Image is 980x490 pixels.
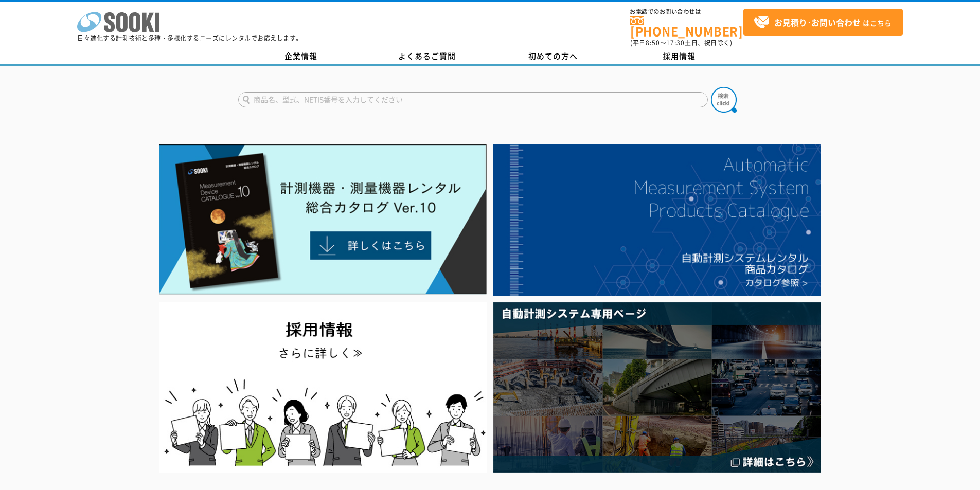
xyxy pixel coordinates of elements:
[493,144,821,296] img: 自動計測システムカタログ
[159,144,487,295] img: Catalog Ver10
[630,16,743,37] a: [PHONE_NUMBER]
[646,38,660,47] span: 8:50
[528,50,578,62] span: 初めての方へ
[754,15,892,30] span: はこちら
[493,302,821,473] img: 自動計測システム専用ページ
[490,49,616,64] a: 初めての方へ
[238,92,708,107] input: 商品名、型式、NETIS番号を入力してください
[711,87,737,113] img: btn_search.png
[743,9,903,36] a: お見積り･お問い合わせはこちら
[616,49,742,64] a: 採用情報
[774,16,861,28] strong: お見積り･お問い合わせ
[364,49,490,64] a: よくあるご質問
[77,35,302,41] p: 日々進化する計測技術と多種・多様化するニーズにレンタルでお応えします。
[630,38,732,47] span: (平日 ～ 土日、祝日除く)
[159,302,487,473] img: SOOKI recruit
[666,38,685,47] span: 17:30
[630,9,743,15] span: お電話でのお問い合わせは
[238,49,364,64] a: 企業情報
